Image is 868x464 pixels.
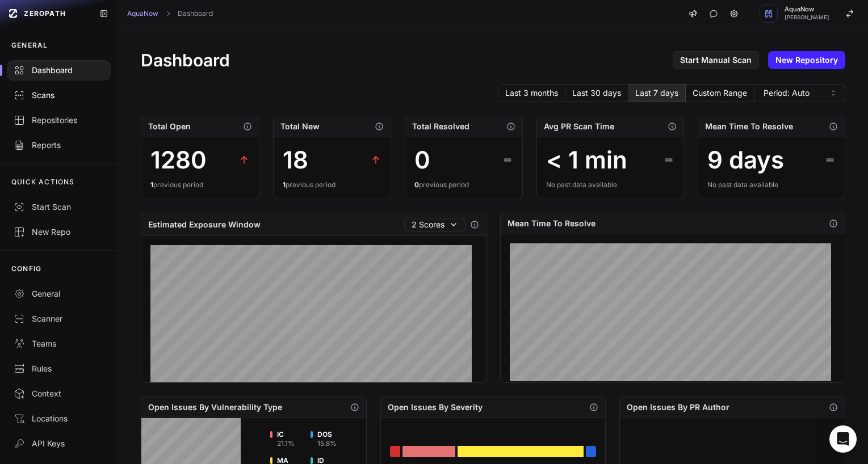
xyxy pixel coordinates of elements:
[764,87,810,99] span: Period: Auto
[141,50,230,70] h1: Dashboard
[14,201,104,213] div: Start Scan
[14,438,104,449] div: API Keys
[498,84,565,102] button: Last 3 months
[412,121,469,132] h2: Total Resolved
[150,146,207,174] div: 1280
[283,180,286,189] span: 1
[11,178,75,187] p: QUICK ACTIONS
[148,219,261,230] h2: Estimated Exposure Window
[14,413,104,424] div: Locations
[404,218,466,231] button: 2 Scores
[283,180,381,189] div: previous period
[127,9,158,18] a: AquaNow
[14,140,104,151] div: Reports
[178,9,213,18] a: Dashboard
[14,115,104,126] div: Repositories
[402,446,455,457] div: Go to issues list
[14,338,104,349] div: Teams
[544,121,614,132] h2: Avg PR Scan Time
[14,388,104,399] div: Context
[283,146,308,174] div: 18
[546,146,627,174] div: < 1 min
[508,218,596,229] h2: Mean Time To Resolve
[414,180,513,189] div: previous period
[277,430,295,439] span: IC
[586,446,597,457] div: Go to issues list
[150,180,153,189] span: 1
[14,288,104,300] div: General
[317,439,337,448] div: 15.8 %
[277,439,295,448] div: 21.1 %
[148,121,191,132] h2: Total Open
[414,180,419,189] span: 0
[707,146,784,174] div: 9 days
[24,9,66,18] span: ZEROPATH
[164,10,172,18] svg: chevron right,
[686,84,754,102] button: Custom Range
[14,363,104,374] div: Rules
[785,15,829,20] span: [PERSON_NAME]
[14,226,104,238] div: New Repo
[5,5,90,23] a: ZEROPATH
[627,402,729,413] h2: Open Issues By PR Author
[127,9,213,18] nav: breadcrumb
[768,51,845,69] a: New Repository
[148,402,282,413] h2: Open Issues By Vulnerability Type
[14,90,104,101] div: Scans
[388,402,483,413] h2: Open Issues By Severity
[829,88,838,98] svg: caret sort,
[390,446,401,457] div: Go to issues list
[280,121,320,132] h2: Total New
[785,6,829,12] span: AquaNow
[11,264,41,273] p: CONFIG
[317,430,337,439] span: DOS
[628,84,686,102] button: Last 7 days
[829,425,857,453] div: Open Intercom Messenger
[705,121,793,132] h2: Mean Time To Resolve
[150,180,249,189] div: previous period
[11,41,48,50] p: GENERAL
[414,146,430,174] div: 0
[546,180,674,189] div: No past data available
[14,65,104,76] div: Dashboard
[707,180,836,189] div: No past data available
[673,51,759,69] a: Start Manual Scan
[565,84,628,102] button: Last 30 days
[458,446,584,457] div: Go to issues list
[14,313,104,324] div: Scanner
